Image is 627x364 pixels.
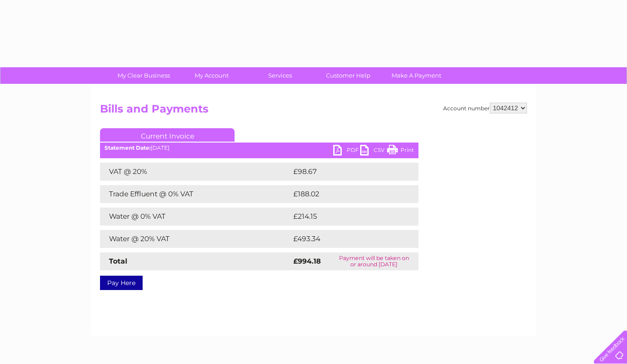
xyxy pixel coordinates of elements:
h2: Bills and Payments [100,103,527,120]
a: Pay Here [100,276,143,290]
strong: Total [109,257,127,265]
td: Water @ 0% VAT [100,208,291,225]
a: Customer Help [311,67,385,84]
a: PDF [333,145,360,158]
a: CSV [360,145,387,158]
td: £98.67 [291,163,401,181]
b: Statement Date: [104,144,151,151]
td: VAT @ 20% [100,163,291,181]
a: My Clear Business [107,67,181,84]
strong: £994.18 [293,257,321,265]
td: Water @ 20% VAT [100,230,291,248]
div: [DATE] [100,145,418,151]
td: Payment will be taken on or around [DATE] [329,252,418,270]
a: Make A Payment [379,67,453,84]
td: Trade Effluent @ 0% VAT [100,185,291,203]
a: Services [243,67,317,84]
td: £188.02 [291,185,402,203]
td: £214.15 [291,208,401,225]
a: Print [387,145,414,158]
a: Current Invoice [100,128,235,142]
td: £493.34 [291,230,403,248]
div: Account number [443,103,527,113]
a: My Account [175,67,249,84]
